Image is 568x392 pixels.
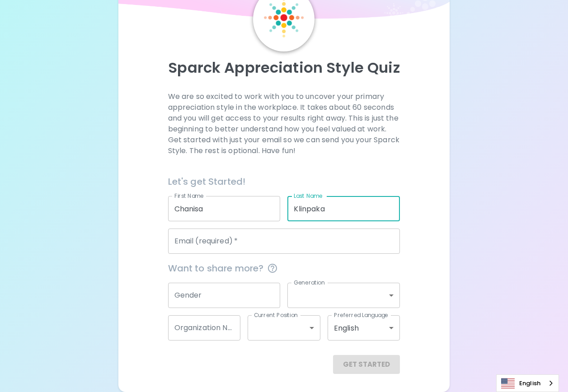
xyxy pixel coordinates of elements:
[174,192,204,200] label: First Name
[168,91,400,156] p: We are so excited to work with you to uncover your primary appreciation style in the workplace. I...
[334,311,388,319] label: Preferred Language
[168,261,400,275] span: Want to share more?
[129,59,439,77] p: Sparck Appreciation Style Quiz
[254,311,298,319] label: Current Position
[168,174,400,189] h6: Let's get Started!
[294,192,322,200] label: Last Name
[497,375,559,392] a: English
[267,263,278,274] svg: This information is completely confidential and only used for aggregated appreciation studies at ...
[496,374,559,392] aside: Language selected: English
[328,315,400,341] div: English
[294,279,325,286] label: Generation
[496,374,559,392] div: Language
